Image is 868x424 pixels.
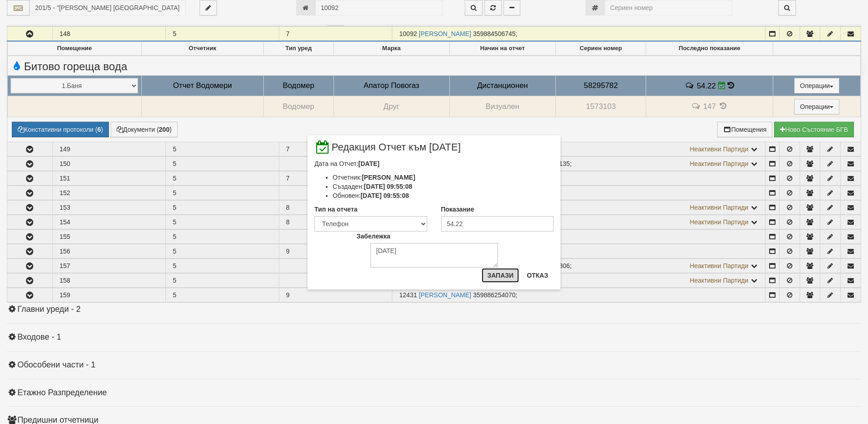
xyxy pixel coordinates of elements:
label: Забележка [357,232,390,241]
button: Отказ [521,268,554,283]
li: Отчетник: [333,173,554,182]
li: Създаден: [333,182,554,191]
span: Дата на Отчет: [314,160,380,167]
span: Редакция Отчет към [DATE] [314,142,461,159]
b: [DATE] 09:55:08 [364,183,412,190]
b: [PERSON_NAME] [362,174,415,181]
b: [DATE] 09:55:08 [360,192,409,199]
label: Тип на отчета [314,205,358,214]
button: Запази [482,268,519,283]
b: [DATE] [359,160,380,167]
li: Обновен: [333,191,554,200]
label: Показание [441,205,474,214]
